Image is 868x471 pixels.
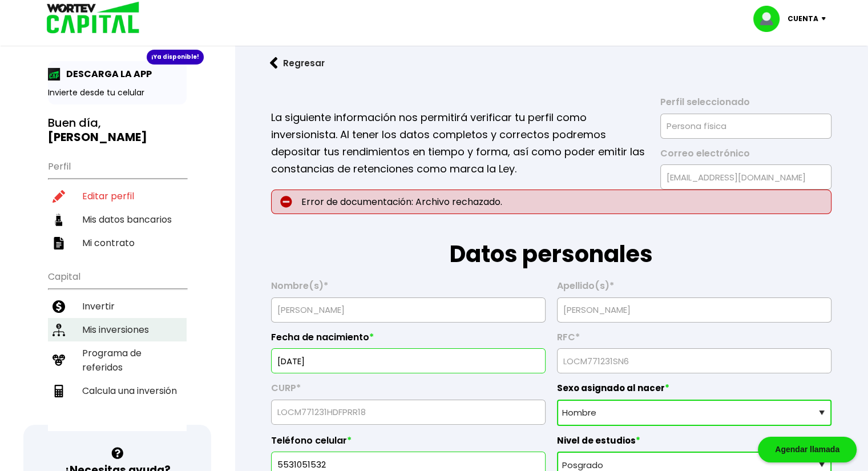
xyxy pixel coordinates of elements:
img: editar-icon.952d3147.svg [53,190,65,203]
p: DESCARGA LA APP [60,67,152,81]
img: invertir-icon.b3b967d7.svg [53,300,65,313]
label: Perfil seleccionado [660,96,831,114]
p: Cuenta [788,10,818,27]
p: Error de documentación: Archivo rechazado. [271,190,831,214]
label: Fecha de nacimiento [271,332,546,349]
img: error-circle.027baa21.svg [280,196,292,208]
a: flecha izquierdaRegresar [253,48,850,78]
a: Invertir [48,295,187,318]
label: Apellido(s) [557,280,831,297]
label: CURP [271,383,546,400]
a: Mis datos bancarios [48,208,187,231]
img: contrato-icon.f2db500c.svg [53,237,65,249]
b: [PERSON_NAME] [48,129,147,145]
label: Correo electrónico [660,148,831,165]
div: ¡Ya disponible! [147,50,204,65]
h3: Buen día, [48,116,187,144]
img: calculadora-icon.17d418c4.svg [53,385,65,397]
div: Agendar llamada [758,437,857,462]
img: inversiones-icon.6695dc30.svg [53,324,65,336]
img: app-icon [48,68,60,80]
img: icon-down [818,17,834,21]
img: datos-icon.10cf9172.svg [53,214,65,226]
button: Regresar [253,48,342,78]
label: Teléfono celular [271,435,546,452]
input: DD/MM/AAAA [276,349,540,373]
a: Mis inversiones [48,318,187,341]
input: 18 caracteres [276,400,540,424]
p: La siguiente información nos permitirá verificar tu perfil como inversionista. Al tener los datos... [271,109,645,178]
a: Editar perfil [48,184,187,208]
label: RFC [557,332,831,349]
p: Invierte desde tu celular [48,87,187,99]
ul: Perfil [48,154,187,255]
label: Sexo asignado al nacer [557,383,831,400]
label: Nombre(s) [271,280,546,297]
a: Calcula una inversión [48,379,187,402]
img: recomiendanos-icon.9b8e9327.svg [53,354,65,367]
h1: Datos personales [271,214,831,271]
a: Mi contrato [48,231,187,255]
a: Programa de referidos [48,341,187,379]
ul: Capital [48,264,187,431]
input: 13 caracteres [562,349,826,373]
img: flecha izquierda [270,57,278,69]
label: Nivel de estudios [557,435,831,452]
img: profile-image [753,6,788,32]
